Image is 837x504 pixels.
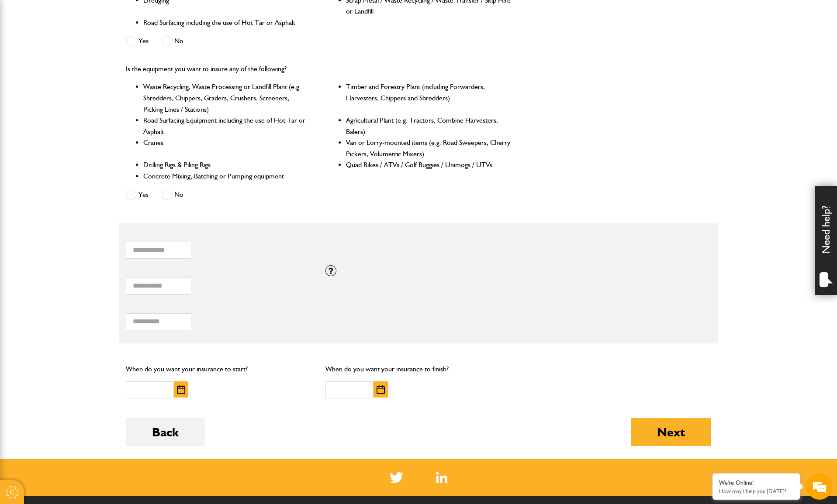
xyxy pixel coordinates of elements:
[325,363,512,375] p: When do you want your insurance to finish?
[11,158,159,261] textarea: Type your message and hit 'Enter'
[11,81,159,100] input: Enter your last name
[436,472,448,483] img: Linked In
[719,479,793,487] div: We're Online!
[346,115,512,137] li: Agricultural Plant (e.g. Tractors, Combine Harvesters, Balers)
[143,171,309,182] li: Concrete Mixing, Batching or Pumping equipment
[143,159,309,171] li: Drilling Rigs & Piling Rigs
[162,189,183,200] label: No
[126,418,205,446] button: Back
[346,137,512,159] li: Van or Lorry-mounted items (e.g. Road Sweepers, Cherry Pickers, Volumetric Mixers)
[815,186,837,295] div: Need help?
[119,269,159,281] em: Start Chat
[143,137,309,159] li: Cranes
[631,418,711,446] button: Next
[45,49,147,60] div: Chat with us now
[126,63,512,75] p: Is the equipment you want to insure any of the following?
[719,488,793,494] p: How may I help you today?
[126,36,149,47] label: Yes
[143,115,309,137] li: Road Surfacing Equipment including the use of Hot Tar or Asphalt
[11,106,159,126] input: Enter your email address
[15,48,37,61] img: d_20077148190_company_1631870298795_20077148190
[126,189,149,200] label: Yes
[126,363,312,375] p: When do you want your insurance to start?
[11,132,159,151] input: Enter your phone number
[390,472,403,483] img: Twitter
[162,36,183,47] label: No
[346,159,512,171] li: Quad Bikes / ATVs / Golf Buggies / Unimogs / UTVs
[143,81,309,115] li: Waste Recycling, Waste Processing or Landfill Plant (e.g. Shredders, Chippers, Graders, Crushers,...
[177,385,185,394] img: Choose date
[436,472,448,483] a: LinkedIn
[143,17,309,28] li: Road Surfacing including the use of Hot Tar or Asphalt
[143,4,164,25] div: Minimize live chat window
[377,385,385,394] img: Choose date
[346,81,512,115] li: Timber and Forestry Plant (including Forwarders, Harvesters, Chippers and Shredders)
